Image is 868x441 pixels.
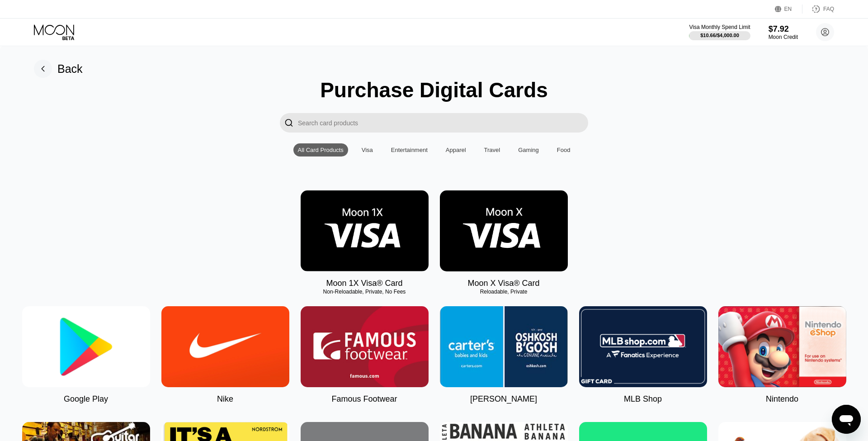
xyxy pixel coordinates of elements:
[624,394,662,404] div: MLB Shop
[446,147,466,153] div: Apparel
[514,143,543,156] div: Gaming
[769,24,798,34] div: $7.92
[284,118,293,128] div: 
[802,5,834,14] div: FAQ
[484,147,500,153] div: Travel
[441,143,471,156] div: Apparel
[34,60,83,78] div: Back
[832,405,861,434] iframe: Кнопка запуска окна обмена сообщениями
[298,147,344,153] div: All Card Products
[387,143,432,156] div: Entertainment
[552,143,575,156] div: Food
[470,394,537,404] div: [PERSON_NAME]
[769,34,798,40] div: Moon Credit
[480,143,505,156] div: Travel
[293,143,348,156] div: All Card Products
[689,24,750,40] div: Visa Monthly Spend Limit$10.66/$4,000.00
[518,147,539,153] div: Gaming
[467,279,539,288] div: Moon X Visa® Card
[320,78,548,102] div: Purchase Digital Cards
[357,143,377,156] div: Visa
[769,24,798,40] div: $7.92Moon Credit
[301,289,429,295] div: Non-Reloadable, Private, No Fees
[391,147,428,153] div: Entertainment
[217,394,233,404] div: Nike
[766,394,798,404] div: Nintendo
[280,113,298,133] div: 
[689,24,750,30] div: Visa Monthly Spend Limit
[326,279,402,288] div: Moon 1X Visa® Card
[362,147,373,153] div: Visa
[784,6,792,12] div: EN
[331,394,397,404] div: Famous Footwear
[57,62,83,76] div: Back
[298,113,588,133] input: Search card products
[557,147,571,153] div: Food
[64,394,108,404] div: Google Play
[700,33,739,38] div: $10.66 / $4,000.00
[775,5,802,14] div: EN
[440,289,568,295] div: Reloadable, Private
[823,6,834,12] div: FAQ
